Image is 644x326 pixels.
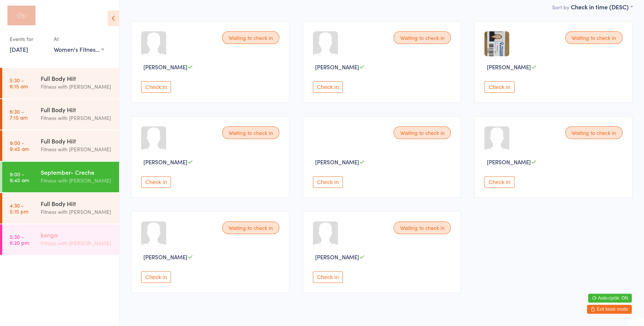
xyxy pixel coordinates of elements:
[41,168,113,176] div: September- Creche
[313,271,343,283] button: Check in
[143,158,187,166] span: [PERSON_NAME]
[315,63,359,71] span: [PERSON_NAME]
[393,221,451,234] div: Waiting to check in
[2,130,119,161] a: 9:00 -9:45 amFull Body HiitFitness with [PERSON_NAME]
[41,199,113,208] div: Full Body Hiit
[41,105,113,114] div: Full Body Hiit
[41,145,113,153] div: Fitness with [PERSON_NAME]
[2,224,119,255] a: 5:30 -6:20 pmkongaFitness with [PERSON_NAME]
[222,31,279,44] div: Waiting to check in
[565,126,622,139] div: Waiting to check in
[313,126,338,151] img: image1747010277.png
[41,114,113,122] div: Fitness with [PERSON_NAME]
[41,239,113,247] div: Fitness with [PERSON_NAME]
[41,176,113,185] div: Fitness with [PERSON_NAME]
[141,176,171,188] button: Check in
[41,231,113,239] div: konga
[393,31,451,44] div: Waiting to check in
[41,208,113,216] div: Fitness with [PERSON_NAME]
[10,140,29,152] time: 9:00 - 9:45 am
[2,99,119,130] a: 6:30 -7:15 amFull Body HiitFitness with [PERSON_NAME]
[484,81,514,93] button: Check in
[222,126,279,139] div: Waiting to check in
[141,271,171,283] button: Check in
[2,68,119,98] a: 5:30 -6:15 amFull Body HiitFitness with [PERSON_NAME]
[2,162,119,192] a: 9:00 -9:45 amSeptember- CrecheFitness with [PERSON_NAME]
[7,6,35,25] img: Fitness with Zoe
[313,81,343,93] button: Check in
[10,234,29,246] time: 5:30 - 6:20 pm
[315,253,359,261] span: [PERSON_NAME]
[41,82,113,91] div: Fitness with [PERSON_NAME]
[10,45,28,53] a: [DATE]
[141,81,171,93] button: Check in
[10,77,28,89] time: 5:30 - 6:15 am
[486,158,531,166] span: [PERSON_NAME]
[10,33,46,45] div: Events for
[587,305,632,314] button: Exit kiosk mode
[10,108,28,120] time: 6:30 - 7:15 am
[222,221,279,234] div: Waiting to check in
[54,33,104,45] div: At
[143,253,187,261] span: [PERSON_NAME]
[484,31,509,56] img: image1685468926.png
[393,126,451,139] div: Waiting to check in
[143,63,187,71] span: [PERSON_NAME]
[313,176,343,188] button: Check in
[10,171,29,183] time: 9:00 - 9:45 am
[588,294,632,303] button: Auto-cycle: ON
[54,45,104,53] div: Women's Fitness Studio- [STREET_ADDRESS]
[552,3,569,11] label: Sort by
[571,3,632,11] div: Check in time (DESC)
[315,158,359,166] span: [PERSON_NAME]
[484,176,514,188] button: Check in
[486,63,531,71] span: [PERSON_NAME]
[2,193,119,224] a: 4:30 -5:15 pmFull Body HiitFitness with [PERSON_NAME]
[565,31,622,44] div: Waiting to check in
[41,74,113,82] div: Full Body Hiit
[10,202,28,214] time: 4:30 - 5:15 pm
[41,137,113,145] div: Full Body Hiit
